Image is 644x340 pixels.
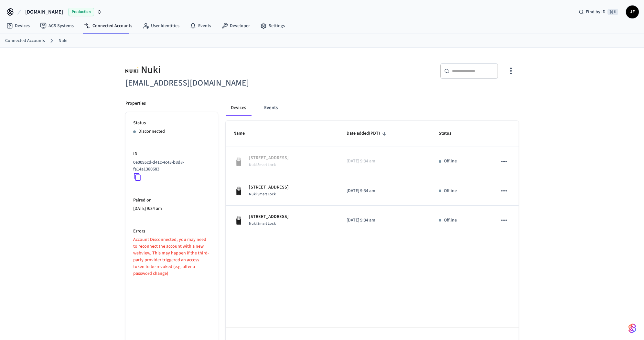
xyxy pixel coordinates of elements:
p: Disconnected [138,128,165,135]
img: Nuki Smart Lock 3.0 Pro Black, Front [233,215,244,225]
p: [DATE] 9:34 am [347,158,423,165]
table: sticky table [226,121,519,235]
a: Events [185,20,216,32]
span: Production [68,8,94,16]
span: JF [627,6,638,18]
p: ID [133,151,210,158]
p: [DATE] 9:34 am [347,217,423,224]
img: Nuki Smart Lock 3.0 Pro Black, Front [233,156,244,167]
span: Status [439,129,460,139]
img: Nuki Logo, Square [125,63,138,77]
p: Paired on [133,197,210,204]
a: ACS Systems [35,20,79,32]
a: Developer [216,20,255,32]
button: Events [259,100,283,116]
span: ⌘ K [607,9,618,15]
p: [STREET_ADDRESS] [249,155,289,161]
img: SeamLogoGradient.69752ec5.svg [628,323,636,334]
p: Offline [444,217,457,224]
a: Connected Accounts [79,20,137,32]
span: Nuki Smart Lock [249,221,276,226]
h6: [EMAIL_ADDRESS][DOMAIN_NAME] [125,77,318,90]
div: Find by ID⌘ K [574,6,623,18]
p: Account Disconnected, you may need to reconnect the account with a new webview. This may happen i... [133,236,210,277]
a: Settings [255,20,290,32]
span: Nuki Smart Lock [249,191,276,197]
div: connected account tabs [226,100,519,116]
p: Properties [125,100,146,107]
div: Nuki [125,63,318,77]
button: Devices [226,100,251,116]
p: Status [133,120,210,127]
p: [STREET_ADDRESS] [249,184,289,191]
a: Connected Accounts [5,37,45,44]
p: 0e0095cd-d41c-4c43-b8d8-fa14a1380683 [133,159,208,173]
span: [DOMAIN_NAME] [25,8,63,16]
button: JF [626,5,639,18]
p: [STREET_ADDRESS] [249,213,289,220]
p: [DATE] 9:34 am [347,188,423,194]
a: Nuki [59,37,68,44]
a: Devices [1,20,35,32]
span: Name [233,129,253,139]
p: [DATE] 9:34 am [133,205,210,212]
p: Offline [444,188,457,194]
img: Nuki Smart Lock 3.0 Pro Black, Front [233,186,244,196]
p: Offline [444,158,457,165]
p: Errors [133,228,210,235]
span: Nuki Smart Lock [249,162,276,168]
span: Date added(PDT) [347,129,389,139]
a: User Identities [137,20,185,32]
span: Find by ID [586,9,606,15]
